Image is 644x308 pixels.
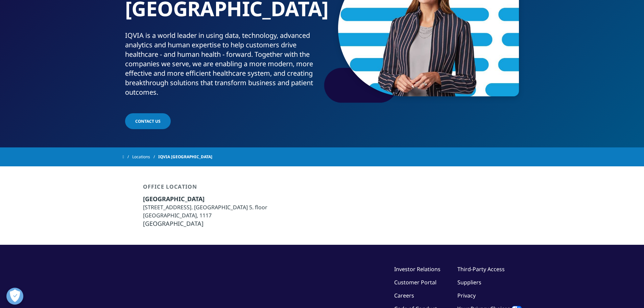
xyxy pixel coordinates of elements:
[143,183,267,195] div: Office Location
[135,118,161,124] span: Contact us
[132,151,158,163] a: Locations
[394,265,440,273] a: Investor Relations
[158,151,212,163] span: IQVIA [GEOGRAPHIC_DATA]
[394,279,436,286] a: Customer Portal
[457,292,476,299] a: Privacy
[394,292,414,299] a: Careers
[6,288,23,305] button: Beállítások megnyitása
[143,211,267,219] li: [GEOGRAPHIC_DATA], 1117
[143,195,205,203] span: [GEOGRAPHIC_DATA]
[457,265,505,273] a: Third-Party Access
[143,219,204,228] span: [GEOGRAPHIC_DATA]
[457,279,481,286] a: Suppliers
[125,113,171,129] a: Contact us
[143,203,267,211] li: [STREET_ADDRESS]. [GEOGRAPHIC_DATA] 5. floor
[125,31,319,101] p: IQVIA is a world leader in using data, technology, advanced analytics and human expertise to help...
